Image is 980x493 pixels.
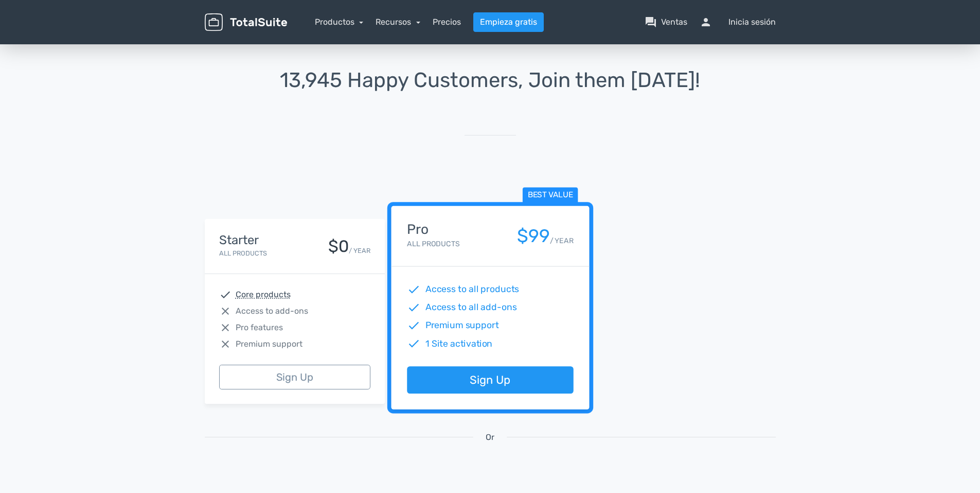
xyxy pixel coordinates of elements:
a: Sign Up [219,365,370,389]
small: All Products [407,240,459,248]
span: check [219,288,231,301]
div: $99 [516,226,549,246]
div: $0 [328,237,349,256]
abbr: Core products [236,288,291,301]
span: close [219,305,231,317]
a: Productos [315,17,364,27]
a: personaInicia sesión [700,16,776,28]
h4: Starter [219,233,267,247]
img: TotalSuite para WordPress [205,13,287,31]
a: question_answerVentas [645,16,687,28]
a: Precios [433,16,461,28]
font: Ventas [661,16,687,28]
a: Empieza gratis [473,12,544,32]
span: check [407,283,420,296]
a: Sign Up [407,367,573,394]
span: Best value [522,188,578,203]
small: / YEAR [549,235,573,246]
font: Inicia sesión [728,16,776,28]
span: check [407,337,420,350]
span: Access to all add-ons [425,301,516,314]
h4: Pro [407,222,459,237]
span: check [407,319,420,332]
span: 1 Site activation [425,337,492,350]
span: close [219,321,231,334]
small: / YEAR [349,246,370,256]
span: Premium support [425,319,498,332]
span: Access to all products [425,283,519,296]
span: persona [700,16,724,28]
span: Access to add-ons [236,305,308,317]
small: All Products [219,249,267,257]
span: Premium support [236,338,302,350]
span: close [219,338,231,350]
span: question_answer [645,16,657,28]
span: Or [486,431,494,444]
span: check [407,301,420,314]
span: Pro features [236,321,283,334]
a: Recursos [376,17,420,27]
h1: 13,945 Happy Customers, Join them [DATE]! [205,69,776,92]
